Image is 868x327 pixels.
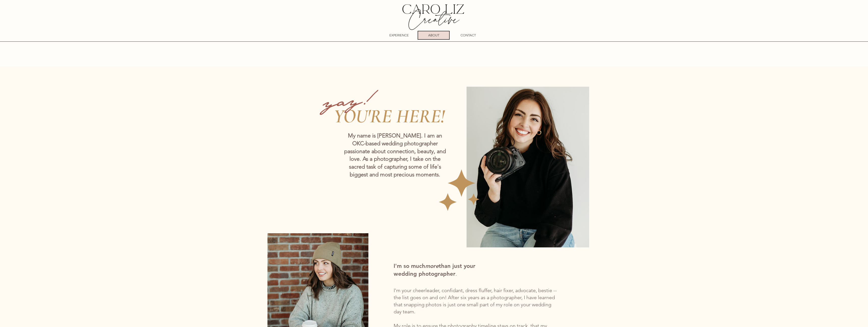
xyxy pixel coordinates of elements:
a: CONTACT [452,31,484,40]
p: EXPERIENCE [389,31,409,39]
span: . [394,263,475,277]
p: ABOUT [428,31,439,39]
span: I'm so much than just your wedding photographer [394,263,475,277]
p: CONTACT [460,31,476,39]
span: more [425,263,439,269]
span: yay! [321,82,375,115]
a: ABOUT [418,31,450,40]
span: My name is [PERSON_NAME]. I am an OKC-based wedding photographer passionate about connection, bea... [344,132,446,178]
img: BTP28916.jpg [467,87,589,247]
span: I'm your cheerleader, confidant, dress fluffer, hair fixer, advocate, bestie -- the list goes on ... [394,287,557,315]
span: YOU'RE HERE! [334,105,445,128]
nav: Site [382,31,485,40]
a: EXPERIENCE [383,31,415,40]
